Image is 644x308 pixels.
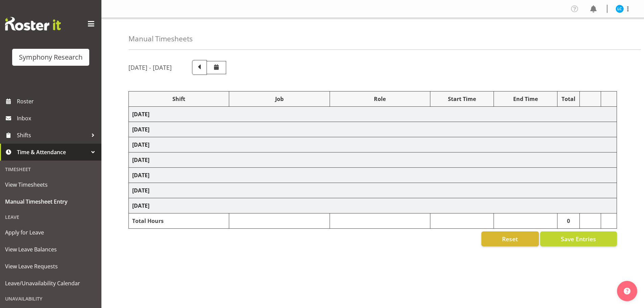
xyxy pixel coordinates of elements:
[561,95,576,103] div: Total
[2,176,100,193] a: View Timesheets
[2,258,100,275] a: View Leave Requests
[557,213,580,229] td: 0
[128,35,193,43] h4: Manual Timesheets
[5,244,96,254] span: View Leave Balances
[17,130,88,140] span: Shifts
[129,137,617,152] td: [DATE]
[2,224,100,241] a: Apply for Leave
[502,234,518,243] span: Reset
[129,107,617,122] td: [DATE]
[5,227,96,238] span: Apply for Leave
[5,197,96,207] span: Manual Timesheet Entry
[2,210,100,224] div: Leave
[616,5,624,13] img: lindsay-carroll-holland11869.jpg
[5,261,96,271] span: View Leave Requests
[129,183,617,198] td: [DATE]
[5,17,61,30] img: Rosterit website logo
[5,180,96,190] span: View Timesheets
[128,64,172,71] h5: [DATE] - [DATE]
[129,198,617,213] td: [DATE]
[2,241,100,258] a: View Leave Balances
[17,96,98,106] span: Roster
[497,95,554,103] div: End Time
[19,52,82,62] div: Symphony Research
[561,234,596,243] span: Save Entries
[129,122,617,137] td: [DATE]
[129,168,617,183] td: [DATE]
[624,288,630,294] img: help-xxl-2.png
[233,95,326,103] div: Job
[434,95,490,103] div: Start Time
[2,193,100,210] a: Manual Timesheet Entry
[129,213,229,229] td: Total Hours
[540,231,617,246] button: Save Entries
[2,162,100,176] div: Timesheet
[333,95,427,103] div: Role
[5,278,96,288] span: Leave/Unavailability Calendar
[2,292,100,306] div: Unavailability
[17,113,98,123] span: Inbox
[481,231,539,246] button: Reset
[129,152,617,168] td: [DATE]
[132,95,225,103] div: Shift
[17,147,88,157] span: Time & Attendance
[2,275,100,292] a: Leave/Unavailability Calendar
